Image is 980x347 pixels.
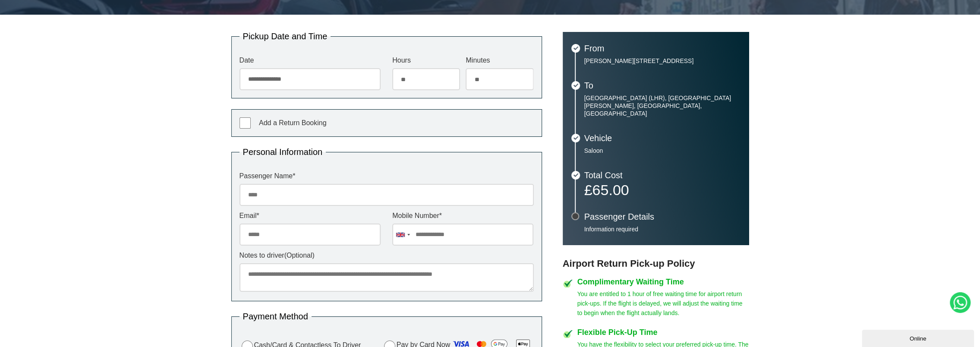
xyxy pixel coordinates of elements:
[584,44,741,53] h3: From
[239,32,331,41] legend: Pickup Date and Time
[563,258,749,269] h3: Airport Return Pick-up Policy
[592,182,629,198] span: 65.00
[584,81,741,90] h3: To
[239,57,381,64] label: Date
[584,171,741,180] h3: Total Cost
[239,148,326,156] legend: Personal Information
[584,225,741,233] p: Information required
[577,278,749,286] h4: Complimentary Waiting Time
[466,57,533,64] label: Minutes
[392,212,533,219] label: Mobile Number
[239,312,312,321] legend: Payment Method
[584,94,741,117] p: [GEOGRAPHIC_DATA] (LHR), [GEOGRAPHIC_DATA][PERSON_NAME], [GEOGRAPHIC_DATA], [GEOGRAPHIC_DATA]
[584,134,741,142] h3: Vehicle
[239,212,381,219] label: Email
[584,57,741,65] p: [PERSON_NAME][STREET_ADDRESS]
[284,252,315,259] span: (Optional)
[393,224,413,245] div: United Kingdom: +44
[584,212,741,221] h3: Passenger Details
[862,328,976,347] iframe: chat widget
[577,328,749,336] h4: Flexible Pick-Up Time
[577,289,749,318] p: You are entitled to 1 hour of free waiting time for airport return pick-ups. If the flight is del...
[584,147,741,155] p: Saloon
[584,184,741,196] p: £
[259,119,327,126] span: Add a Return Booking
[239,117,251,129] input: Add a Return Booking
[392,57,460,64] label: Hours
[239,252,534,259] label: Notes to driver
[239,173,534,180] label: Passenger Name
